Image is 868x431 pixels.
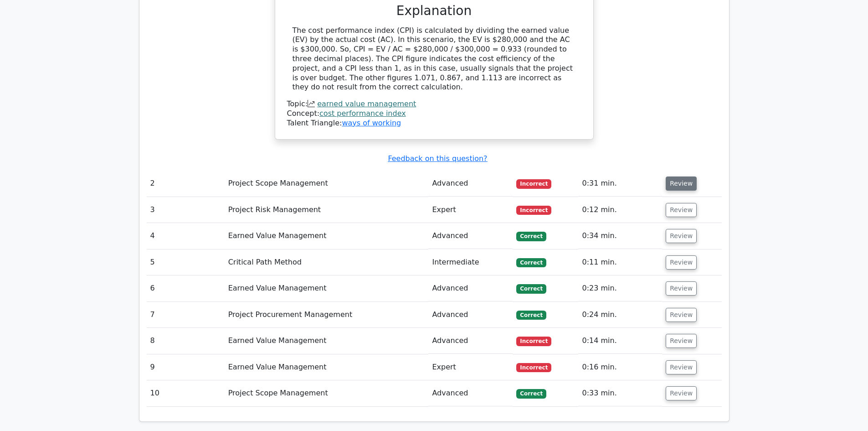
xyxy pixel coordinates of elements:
[225,302,429,328] td: Project Procurement Management
[287,109,581,119] div: Concept:
[666,386,697,400] button: Review
[317,99,416,108] a: earned value management
[428,328,513,354] td: Advanced
[225,223,429,249] td: Earned Value Management
[578,275,662,301] td: 0:23 min.
[666,177,697,191] button: Review
[428,171,513,197] td: Advanced
[516,179,551,188] span: Incorrect
[666,334,697,348] button: Review
[578,249,662,275] td: 0:11 min.
[578,197,662,223] td: 0:12 min.
[225,380,429,406] td: Project Scope Management
[319,109,406,118] a: cost performance index
[578,380,662,406] td: 0:33 min.
[225,354,429,380] td: Earned Value Management
[428,380,513,406] td: Advanced
[578,171,662,197] td: 0:31 min.
[147,197,225,223] td: 3
[666,203,697,217] button: Review
[428,302,513,328] td: Advanced
[428,249,513,275] td: Intermediate
[293,26,576,93] div: The cost performance index (CPI) is calculated by dividing the earned value (EV) by the actual co...
[516,389,546,398] span: Correct
[516,363,551,372] span: Incorrect
[516,311,546,320] span: Correct
[147,354,225,380] td: 9
[225,328,429,354] td: Earned Value Management
[428,197,513,223] td: Expert
[428,354,513,380] td: Expert
[147,223,225,249] td: 4
[147,328,225,354] td: 8
[578,302,662,328] td: 0:24 min.
[578,223,662,249] td: 0:34 min.
[287,99,581,109] div: Topic:
[225,275,429,301] td: Earned Value Management
[578,354,662,380] td: 0:16 min.
[147,302,225,328] td: 7
[428,275,513,301] td: Advanced
[147,249,225,275] td: 5
[225,197,429,223] td: Project Risk Management
[516,258,546,267] span: Correct
[293,3,576,19] h3: Explanation
[666,229,697,243] button: Review
[147,275,225,301] td: 6
[666,308,697,322] button: Review
[516,284,546,293] span: Correct
[666,360,697,374] button: Review
[666,255,697,270] button: Review
[225,249,429,275] td: Critical Path Method
[578,328,662,354] td: 0:14 min.
[147,171,225,197] td: 2
[388,154,487,163] a: Feedback on this question?
[147,380,225,406] td: 10
[516,337,551,346] span: Incorrect
[516,206,551,215] span: Incorrect
[666,281,697,296] button: Review
[342,119,401,127] a: ways of working
[225,171,429,197] td: Project Scope Management
[516,232,546,241] span: Correct
[428,223,513,249] td: Advanced
[287,99,581,128] div: Talent Triangle:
